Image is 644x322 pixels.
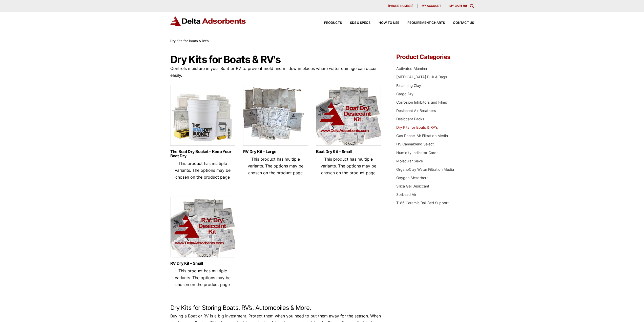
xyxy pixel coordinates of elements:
span: How to Use [379,21,399,25]
a: [MEDICAL_DATA] Bulk & Bags [396,75,447,79]
a: OrganoClay Water Filtration Media [396,167,454,172]
a: Desiccant Air Breathers [396,108,436,113]
a: How to Use [370,21,399,25]
a: Sorbead Air [396,192,416,197]
a: T-86 Ceramic Ball Bed Support [396,201,449,205]
span: SDS & SPECS [350,21,370,25]
a: RV Dry Kit – Small [170,261,235,266]
a: Boat Dry Kit – Small [316,149,381,154]
a: Activated Alumina [396,66,427,71]
h1: Dry Kits for Boats & RV's [170,54,381,65]
a: The Boat Dry Bucket – Keep Your Boat Dry [170,149,235,158]
a: Contact Us [445,21,474,25]
a: Molecular Sieve [396,159,423,163]
a: Dry Kits for Boats & RV's [396,125,438,129]
a: Oxygen Absorbers [396,176,428,180]
img: The Boat Dry Bucket [170,85,235,148]
a: Corrosion Inhibitors and Films [396,100,447,104]
p: Controls moisture in your Boat or RV to prevent mold and mildew in places where water damage can ... [170,65,381,79]
span: My account [422,5,441,7]
div: Toggle Modal Content [470,4,474,8]
a: RV Dry Kit – Large [243,149,308,154]
span: This product has multiple variants. The options may be chosen on the product page [175,268,231,287]
a: HS Cannablend Select [396,142,434,146]
span: This product has multiple variants. The options may be chosen on the product page [175,161,231,180]
a: SDS & SPECS [342,21,370,25]
a: Gas Phase-Air Filtration Media [396,134,448,138]
span: 0 [464,4,466,8]
a: Bleaching Clay [396,83,421,88]
span: This product has multiple variants. The options may be chosen on the product page [248,157,303,175]
a: Cargo Dry [396,92,413,96]
a: Requirement Charts [399,21,445,25]
img: Delta Adsorbents [170,16,246,26]
span: [PHONE_NUMBER] [388,5,413,7]
a: [PHONE_NUMBER] [384,4,418,8]
a: My Cart (0) [449,4,467,8]
h2: Dry Kits for Storing Boats, RV’s, Automobiles & More. [170,304,381,312]
span: Contact Us [453,21,474,25]
h4: Product Categories [396,54,474,60]
a: Humidity Indicator Cards [396,150,439,155]
span: Dry Kits for Boats & RV's [170,39,209,43]
span: This product has multiple variants. The options may be chosen on the product page [321,157,376,175]
span: Products [324,21,342,25]
a: Products [316,21,342,25]
a: Desiccant Packs [396,117,424,121]
span: Requirement Charts [407,21,445,25]
a: My account [418,4,445,8]
a: Silica Gel Desiccant [396,184,429,188]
